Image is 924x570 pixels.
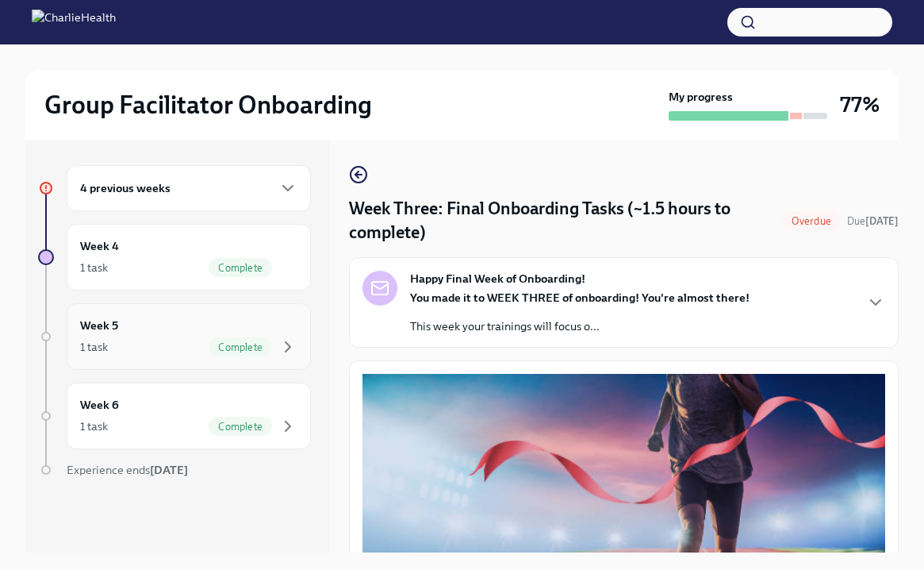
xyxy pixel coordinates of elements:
[67,165,311,211] div: 4 previous weeks
[349,197,776,245] h4: Week Three: Final Onboarding Tasks (~1.5 hours to complete)
[410,318,750,334] p: This week your trainings will focus o...
[80,396,119,414] h6: Week 6
[209,421,272,433] span: Complete
[410,291,750,305] strong: You made it to WEEK THREE of onboarding! You're almost there!
[67,463,188,477] span: Experience ends
[209,341,272,353] span: Complete
[840,91,880,119] h3: 77%
[44,89,372,121] h2: Group Facilitator Onboarding
[865,215,899,227] strong: [DATE]
[80,317,118,334] h6: Week 5
[847,214,899,229] span: September 21st, 2025 09:00
[32,10,116,35] img: CharlieHealth
[80,237,119,255] h6: Week 4
[38,383,311,449] a: Week 61 taskComplete
[80,179,171,197] h6: 4 previous weeks
[80,418,108,434] div: 1 task
[150,463,188,477] strong: [DATE]
[669,89,733,105] strong: My progress
[38,303,311,370] a: Week 51 taskComplete
[209,262,272,274] span: Complete
[847,215,899,227] span: Due
[410,271,585,287] strong: Happy Final Week of Onboarding!
[80,260,108,275] div: 1 task
[38,224,311,291] a: Week 41 taskComplete
[782,215,841,227] span: Overdue
[80,339,108,355] div: 1 task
